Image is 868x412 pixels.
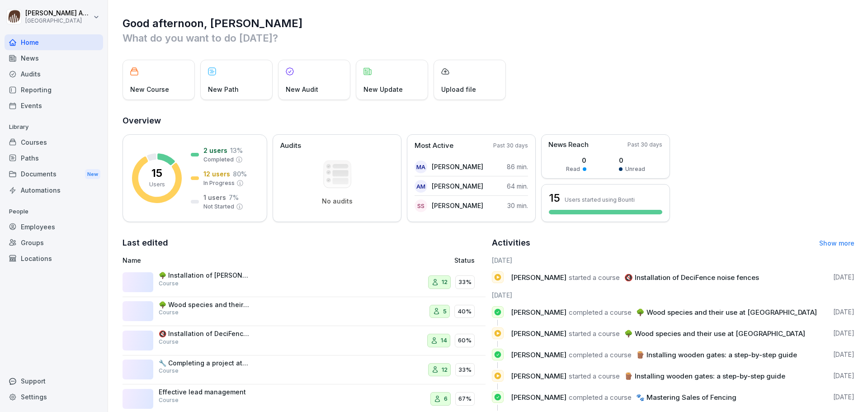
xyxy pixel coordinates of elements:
p: [DATE] [833,329,854,338]
p: 67% [458,394,472,403]
p: 64 min. [507,181,528,191]
span: [PERSON_NAME] [511,308,566,317]
span: started a course [569,329,620,338]
div: Courses [5,134,103,150]
p: [PERSON_NAME] [432,162,483,171]
span: [PERSON_NAME] [511,393,566,402]
p: 30 min. [507,201,528,210]
div: MA [415,161,427,173]
p: 5 [443,307,447,316]
a: 🔧 Completing a project at a client's siteCourse1233% [123,355,486,385]
p: New Update [363,85,403,94]
h6: [DATE] [492,290,855,300]
p: Completed [203,156,234,164]
span: 🐾 Mastering Sales of Fencing [636,393,736,402]
p: New Audit [286,85,318,94]
p: [DATE] [833,350,854,359]
p: Audits [280,141,301,151]
div: Reporting [5,82,103,98]
a: News [5,50,103,66]
h1: Good afternoon, [PERSON_NAME] [123,16,854,31]
a: DocumentsNew [5,166,103,183]
a: Show more [819,239,854,247]
a: Settings [5,389,103,405]
p: Name [123,256,350,265]
span: completed a course [569,308,632,317]
span: started a course [569,273,620,282]
div: Events [5,98,103,114]
p: 7 % [229,193,239,202]
p: Read [566,165,580,173]
p: Status [454,256,475,265]
p: Course [159,338,179,346]
a: Groups [5,235,103,251]
span: 🪵 Installing wooden gates: a step-by-step guide [624,372,785,380]
p: Course [159,308,179,317]
p: Past 30 days [493,142,528,150]
p: What do you want to do [DATE]? [123,31,854,45]
p: People [5,204,103,219]
h2: Last edited [123,237,486,249]
p: 15 [151,168,162,179]
span: 🪵 Installing wooden gates: a step-by-step guide [636,350,797,359]
a: 🌳 Wood species and their use at [GEOGRAPHIC_DATA]Course540% [123,297,486,327]
p: Effective lead management [159,388,249,396]
p: Upload file [441,85,476,94]
h3: 15 [549,190,560,206]
span: [PERSON_NAME] [511,273,566,282]
p: Not Started [203,203,234,211]
p: Users started using Bounti [565,196,635,203]
p: 14 [441,336,447,345]
a: Paths [5,150,103,166]
p: Course [159,396,179,404]
p: 60% [458,336,472,345]
div: Automations [5,182,103,198]
span: completed a course [569,393,632,402]
p: 🌳 Installation of [PERSON_NAME] Fence and [PERSON_NAME][GEOGRAPHIC_DATA] [159,271,249,279]
p: [PERSON_NAME] Andreasen [25,9,91,17]
p: 🌳 Wood species and their use at [GEOGRAPHIC_DATA] [159,301,249,309]
p: Users [149,180,165,189]
p: [DATE] [833,273,854,282]
a: Employees [5,219,103,235]
p: [GEOGRAPHIC_DATA] [25,18,91,24]
p: New Course [130,85,169,94]
h2: Overview [123,114,854,127]
span: [PERSON_NAME] [511,350,566,359]
p: 86 min. [507,162,528,171]
p: 0 [566,156,586,165]
p: 2 users [203,146,227,155]
span: 🔇 Installation of DeciFence noise fences [624,273,759,282]
div: Support [5,373,103,389]
a: Audits [5,66,103,82]
a: Locations [5,251,103,266]
a: 🔇 Installation of DeciFence noise fencesCourse1460% [123,326,486,355]
p: [DATE] [833,371,854,380]
p: 12 users [203,169,230,179]
p: 🔇 Installation of DeciFence noise fences [159,330,249,338]
p: 13 % [230,146,243,155]
p: Course [159,279,179,288]
p: Most Active [415,141,453,151]
p: [PERSON_NAME] [432,181,483,191]
p: [PERSON_NAME] [432,201,483,210]
p: 80 % [233,169,247,179]
p: [DATE] [833,308,854,317]
p: 40% [458,307,472,316]
p: 33% [458,278,472,287]
p: 0 [619,156,645,165]
p: Course [159,367,179,375]
p: Past 30 days [627,141,662,149]
span: [PERSON_NAME] [511,329,566,338]
a: 🌳 Installation of [PERSON_NAME] Fence and [PERSON_NAME][GEOGRAPHIC_DATA]Course1233% [123,268,486,297]
div: New [85,169,100,180]
p: 1 users [203,193,226,202]
p: New Path [208,85,239,94]
span: 🌳 Wood species and their use at [GEOGRAPHIC_DATA] [624,329,805,338]
p: 12 [442,365,448,374]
